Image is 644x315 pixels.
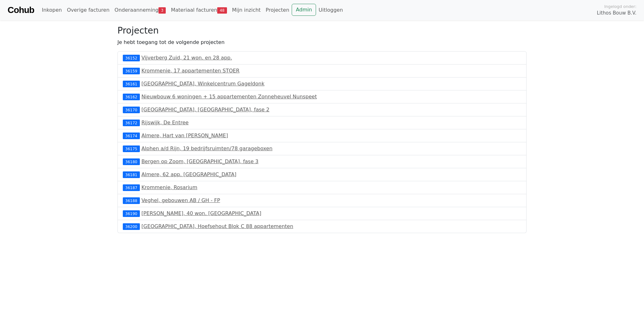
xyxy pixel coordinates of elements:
[141,145,272,151] a: Alphen a/d Rijn, 19 bedrijfsruimten/78 garageboxen
[123,210,140,217] div: 36190
[316,4,345,16] a: Uitloggen
[141,197,220,203] a: Veghel, gebouwen AB / GH - FP
[263,4,292,16] a: Projecten
[141,223,293,229] a: [GEOGRAPHIC_DATA], Hoefsehout Blok C 88 appartementen
[217,7,227,14] span: 48
[123,171,140,178] div: 36181
[158,7,166,14] span: 3
[112,4,169,16] a: Onderaanneming3
[230,4,263,16] a: Mijn inzicht
[141,68,240,74] a: Krommenie, 17 appartementen STOER
[123,197,140,204] div: 36188
[604,3,636,9] span: Ingelogd onder:
[64,4,112,16] a: Overige facturen
[123,107,140,113] div: 36170
[141,107,270,113] a: [GEOGRAPHIC_DATA], [GEOGRAPHIC_DATA], fase 2
[117,25,527,36] h3: Projecten
[168,4,230,16] a: Materiaal facturen48
[8,3,34,18] a: Cohub
[39,4,64,16] a: Inkopen
[141,184,197,190] a: Krommenie, Rosarium
[123,55,140,61] div: 36152
[123,81,140,87] div: 36161
[123,223,140,230] div: 36200
[141,210,261,216] a: [PERSON_NAME], 40 won. [GEOGRAPHIC_DATA]
[141,81,265,87] a: [GEOGRAPHIC_DATA], Winkelcentrum Gageldonk
[141,158,259,164] a: Bergen op Zoom, [GEOGRAPHIC_DATA], fase 3
[141,94,317,100] a: Nieuwbouw 6 woningen + 15 appartementen Zonneheuvel Nunspeet
[123,158,140,165] div: 36180
[141,120,188,126] a: Rijswijk, De Entree
[123,94,140,100] div: 36162
[123,145,140,152] div: 36175
[141,55,232,61] a: Vijverberg Zuid, 21 won. en 28 app.
[123,120,140,126] div: 36172
[292,4,316,16] a: Admin
[117,39,527,46] p: Je hebt toegang tot de volgende projecten
[141,171,236,177] a: Almere, 62 app. [GEOGRAPHIC_DATA]
[597,9,636,17] span: Lithos Bouw B.V.
[141,133,228,139] a: Almere, Hart van [PERSON_NAME]
[123,133,140,139] div: 36174
[123,184,140,191] div: 36187
[123,68,140,74] div: 36159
